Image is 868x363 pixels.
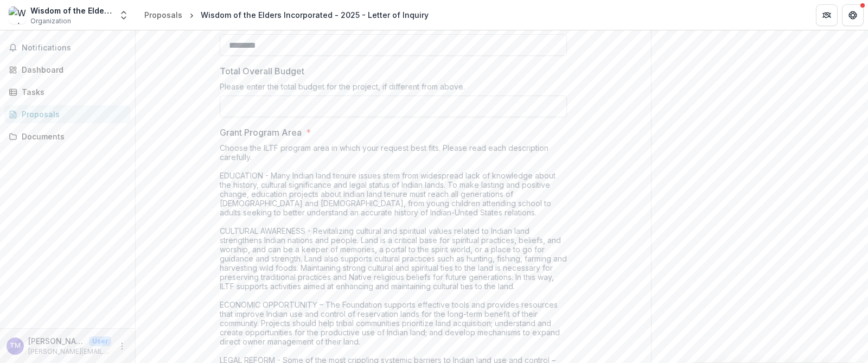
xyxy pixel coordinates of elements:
[22,131,122,142] div: Documents
[116,4,131,26] button: Open entity switcher
[28,347,111,356] p: [PERSON_NAME][EMAIL_ADDRESS][DOMAIN_NAME]
[144,9,182,21] div: Proposals
[22,43,126,53] span: Notifications
[842,4,864,26] button: Get Help
[89,336,111,346] p: User
[220,126,302,139] p: Grant Program Area
[22,109,122,120] div: Proposals
[116,340,129,353] button: More
[30,16,71,26] span: Organization
[22,64,122,75] div: Dashboard
[4,83,131,101] a: Tasks
[30,5,112,16] div: Wisdom of the Elders Incorporated
[9,7,26,24] img: Wisdom of the Elders Incorporated
[220,82,567,95] div: Please enter the total budget for the project, if different from above.
[4,61,131,79] a: Dashboard
[4,128,131,145] a: Documents
[28,335,85,347] p: [PERSON_NAME][US_STATE]
[4,39,131,56] button: Notifications
[201,9,429,21] div: Wisdom of the Elders Incorporated - 2025 - Letter of Inquiry
[22,86,122,98] div: Tasks
[140,7,433,23] nav: breadcrumb
[816,4,838,26] button: Partners
[10,342,21,349] div: Teresa Montana
[140,7,187,23] a: Proposals
[4,105,131,123] a: Proposals
[220,65,304,78] p: Total Overall Budget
